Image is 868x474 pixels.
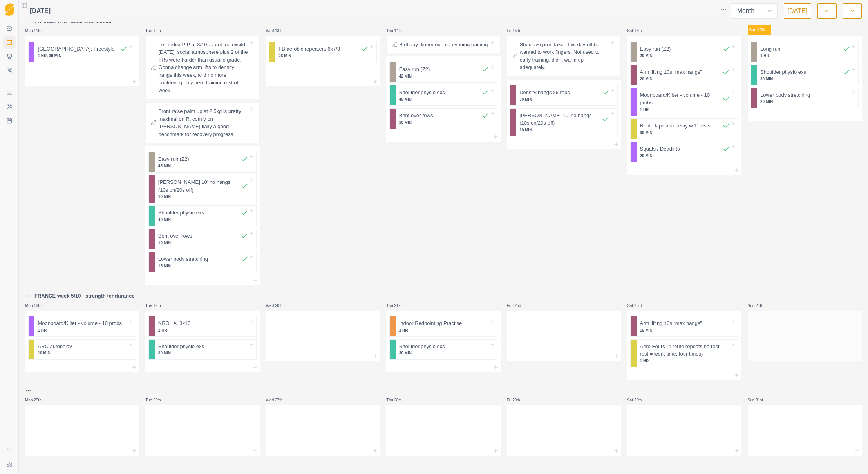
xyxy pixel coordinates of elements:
[158,255,208,263] p: Lower body stretching
[519,127,609,133] p: 10 MIN
[399,350,489,356] p: 30 MIN
[158,217,248,223] p: 40 MIN
[158,163,248,169] p: 45 MIN
[630,316,738,337] div: Arm lifting 10s “max hangs”15 MIN
[630,118,738,139] div: Route laps autobelay w 1’ rests30 MIN
[269,42,377,62] div: FB aerobic repeaters 6x7/328 MIN
[399,320,462,327] p: Indoor Redpointing Practise
[630,339,738,367] div: Aero Fours (4 route repeats no rest, rest = work time, four times)1 HR
[25,303,49,309] p: Mon 18th
[507,303,530,309] p: Fri 22nd
[760,53,850,59] p: 1 HR
[399,73,489,79] p: 42 MIN
[266,303,289,309] p: Wed 20th
[158,178,241,194] p: [PERSON_NAME] 10’ no hangs (10s on/20s off)
[748,303,771,309] p: Sun 24th
[34,292,134,300] p: FRANCE week 5/10 - strength+endurance
[158,263,248,269] p: 15 MIN
[760,99,850,105] p: 20 MIN
[158,327,248,333] p: 1 HR
[278,45,340,53] p: FB aerobic repeaters 6x7/3
[507,28,530,34] p: Fri 15th
[145,397,169,403] p: Tue 26th
[148,339,256,360] div: Shoulder physio exs30 MIN
[510,108,618,136] div: [PERSON_NAME] 10’ no hangs (10s on/20s off)10 MIN
[386,28,410,34] p: Thu 14th
[507,36,621,76] div: Shouldve prob taken this day off but wanted to work fingers. Not used to early training, didnt wa...
[28,339,136,360] div: ARC autobelay10 MIN
[630,142,738,162] div: Squats / Deadlifts20 MIN
[630,65,738,85] div: Arm lifting 10s “max hangs”20 MIN
[399,343,445,351] p: Shoulder physio exs
[627,397,651,403] p: Sat 30th
[158,240,248,246] p: 10 MIN
[519,89,570,96] p: Density hangs x6 reps
[148,316,256,337] div: NROL A, 3x101 HR
[389,108,497,129] div: Bent over rows10 MIN
[158,350,248,356] p: 30 MIN
[158,155,189,163] p: Easy run (Z2)
[389,339,497,360] div: Shoulder physio exs30 MIN
[38,320,122,327] p: Moonboard/Kilter - volume - 10 probs
[507,397,530,403] p: Fri 29th
[145,28,169,34] p: Tue 12th
[640,53,730,59] p: 20 MIN
[630,42,738,62] div: Easy run (Z2)20 MIN
[751,88,859,109] div: Lower body stretching20 MIN
[640,320,702,327] p: Arm lifting 10s “max hangs”
[748,397,771,403] p: Sun 31st
[158,209,204,217] p: Shoulder physio exs
[640,358,730,364] p: 1 HR
[640,76,730,82] p: 20 MIN
[158,41,248,94] p: Left index PIP at 3/10 … got too excitd [DATE]: social atmosphere plus 2 of the TRs were harder t...
[519,96,609,102] p: 30 MIN
[640,107,730,113] p: 1 HR
[399,41,488,49] p: Birthday dinner out, no evening training
[399,327,489,333] p: 2 HR
[399,96,489,102] p: 45 MIN
[748,25,771,35] p: Sun 17th
[3,458,16,471] button: Settings
[38,45,114,53] p: [GEOGRAPHIC_DATA]: Freestyle
[386,397,410,403] p: Thu 28th
[158,194,248,200] p: 10 MIN
[760,68,806,76] p: Shoulder physio exs
[389,85,497,106] div: Shoulder physio exs45 MIN
[25,28,49,34] p: Mon 11th
[640,45,671,53] p: Easy run (Z2)
[640,122,711,130] p: Route laps autobelay w 1’ rests
[38,350,128,356] p: 10 MIN
[399,120,489,125] p: 10 MIN
[145,303,169,309] p: Tue 19th
[520,41,609,71] p: Shouldve prob taken this day off but wanted to work fingers. Not used to early training, didnt wa...
[399,65,430,73] p: Easy run (Z2)
[28,42,136,62] div: [GEOGRAPHIC_DATA]: Freestyle1 HR, 30 MIN
[148,152,256,173] div: Easy run (Z2)45 MIN
[640,327,730,333] p: 15 MIN
[627,28,651,34] p: Sat 16th
[640,130,730,136] p: 30 MIN
[751,42,859,62] div: Long run1 HR
[158,320,191,327] p: NROL A, 3x10
[38,53,128,59] p: 1 HR, 30 MIN
[510,85,618,106] div: Density hangs x6 reps30 MIN
[5,3,14,16] img: Logo
[760,91,810,99] p: Lower body stretching
[386,36,500,54] div: Birthday dinner out, no evening training
[640,68,702,76] p: Arm lifting 10s “max hangs”
[751,65,859,85] div: Shoulder physio exs30 MIN
[399,112,433,120] p: Bent over rows
[784,3,811,19] button: [DATE]
[640,145,680,153] p: Squats / Deadlifts
[386,303,410,309] p: Thu 21st
[38,327,128,333] p: 1 HR
[158,232,192,240] p: Bent over rows
[627,303,651,309] p: Sat 23rd
[278,53,369,59] p: 28 MIN
[399,89,445,96] p: Shoulder physio exs
[158,343,204,351] p: Shoulder physio exs
[266,397,289,403] p: Wed 27th
[3,3,16,16] a: Logo
[145,102,259,143] div: Front raise palm up at 2.5kg is pretty maximal on R, comfy on [PERSON_NAME] tially a good benchma...
[25,397,49,403] p: Mon 25th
